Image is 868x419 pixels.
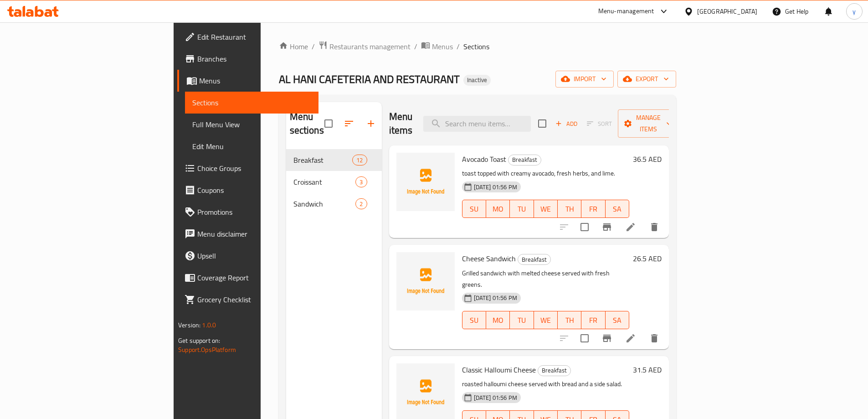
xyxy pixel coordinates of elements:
span: Sections [192,97,311,108]
span: SU [466,202,483,216]
span: Inactive [463,76,491,84]
p: roasted halloumi cheese served with bread and a side salad. [462,378,629,390]
span: AL HANI CAFETERIA AND RESTAURANT [279,69,460,89]
span: Sections [463,41,489,52]
div: items [352,155,367,166]
div: items [355,176,367,187]
span: import [563,73,606,85]
span: 3 [356,178,366,186]
span: Branches [197,53,311,64]
img: Cheese Sandwich [396,252,455,310]
button: Manage items [618,109,679,138]
button: WE [534,311,558,329]
a: Menus [177,70,318,92]
button: TH [558,200,581,218]
span: SA [609,314,626,327]
span: Avocado Toast [462,152,506,166]
span: Cheese Sandwich [462,252,516,265]
div: Inactive [463,75,491,86]
span: Manage items [625,112,672,135]
span: Breakfast [508,155,541,165]
span: FR [585,314,601,327]
span: Menu disclaimer [197,228,311,239]
a: Edit menu item [625,222,636,233]
div: items [355,198,367,209]
button: FR [581,311,605,329]
nav: breadcrumb [279,41,676,52]
div: Breakfast [508,155,541,166]
nav: Menu sections [286,145,382,218]
span: Version: [178,319,200,331]
a: Full Menu View [185,114,318,135]
h6: 36.5 AED [633,153,662,166]
button: Add section [360,113,382,134]
button: SU [462,200,486,218]
span: [DATE] 01:56 PM [470,393,521,402]
span: TU [514,202,530,216]
span: Breakfast [538,365,570,376]
button: WE [534,200,558,218]
a: Edit Restaurant [177,26,318,48]
span: TU [514,314,530,327]
a: Sections [185,92,318,114]
span: Select to update [575,217,594,237]
span: Breakfast [518,254,550,265]
a: Grocery Checklist [177,289,318,310]
div: Breakfast [518,254,551,265]
a: Upsell [177,245,318,267]
span: Select to update [575,329,594,348]
span: Select section [533,114,552,133]
button: Branch-specific-item [596,327,618,349]
span: WE [538,202,554,216]
span: Select all sections [319,114,338,133]
button: export [617,71,676,88]
h6: 26.5 AED [633,252,662,265]
a: Choice Groups [177,157,318,179]
a: Support.OpsPlatform [178,344,236,356]
div: Menu-management [598,6,654,17]
span: y [853,6,856,16]
span: MO [490,202,506,216]
span: Coupons [197,185,311,196]
span: Add item [552,117,581,131]
img: Avocado Toast [396,153,455,211]
span: Add [554,119,579,129]
a: Coupons [177,179,318,201]
button: SA [606,311,629,329]
span: Sort sections [338,113,360,134]
div: Breakfast12 [286,149,382,171]
button: MO [486,200,510,218]
span: SA [609,202,626,216]
span: Select section first [581,117,618,131]
span: Restaurants management [329,41,411,52]
span: SU [466,314,483,327]
span: Upsell [197,250,311,261]
a: Edit Menu [185,135,318,157]
a: Menus [421,41,453,52]
span: TH [561,202,578,216]
button: TU [510,200,534,218]
button: SA [606,200,629,218]
a: Restaurants management [318,41,411,52]
span: [DATE] 01:56 PM [470,294,521,302]
h6: 31.5 AED [633,363,662,376]
button: TH [558,311,581,329]
span: MO [490,314,506,327]
div: [GEOGRAPHIC_DATA] [697,6,757,16]
a: Promotions [177,201,318,223]
button: import [555,71,614,88]
div: Croissant3 [286,171,382,193]
span: Get support on: [178,335,220,347]
button: TU [510,311,534,329]
button: FR [581,200,605,218]
p: toast topped with creamy avocado, fresh herbs, and lime. [462,168,629,179]
span: Full Menu View [192,119,311,130]
button: SU [462,311,486,329]
span: Croissant [293,176,356,187]
div: Breakfast [538,365,571,376]
button: MO [486,311,510,329]
button: Branch-specific-item [596,216,618,238]
span: 2 [356,200,366,208]
span: [DATE] 01:56 PM [470,183,521,191]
